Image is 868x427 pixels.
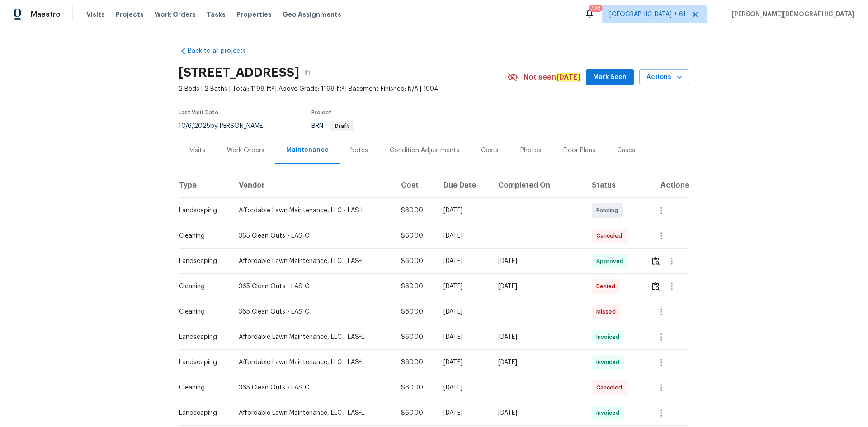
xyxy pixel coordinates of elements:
span: Approved [596,257,627,266]
span: Work Orders [155,10,196,19]
div: $60.00 [401,383,429,392]
span: Invoiced [596,358,623,367]
div: [DATE] [443,358,484,367]
div: [DATE] [443,231,484,240]
h2: [STREET_ADDRESS] [179,68,299,77]
div: 365 Clean Outs - LAS-C [239,282,387,291]
div: Affordable Lawn Maintenance, LLC - LAS-L [239,333,387,342]
th: Cost [394,173,436,198]
div: $60.00 [401,408,429,418]
div: [DATE] [443,307,484,316]
div: 365 Clean Outs - LAS-C [239,383,387,392]
div: by [PERSON_NAME] [179,121,276,131]
span: Visits [86,10,105,19]
div: Condition Adjustments [390,146,459,155]
span: Denied [596,282,619,291]
span: Properties [236,10,272,19]
span: Actions [646,72,682,83]
div: Landscaping [179,408,224,418]
div: [DATE] [498,408,577,418]
em: [DATE] [556,73,580,81]
div: Affordable Lawn Maintenance, LLC - LAS-L [239,358,387,367]
div: Visits [189,146,205,155]
div: $60.00 [401,333,429,342]
span: Maestro [31,10,61,19]
div: [DATE] [443,383,484,392]
div: 365 Clean Outs - LAS-C [239,231,387,240]
button: Copy Address [299,65,316,81]
div: [DATE] [443,257,484,266]
div: [DATE] [443,408,484,418]
span: Invoiced [596,408,623,418]
div: [DATE] [498,282,577,291]
span: [PERSON_NAME][DEMOGRAPHIC_DATA] [728,10,854,19]
div: Landscaping [179,333,224,342]
span: Pending [596,206,622,215]
button: Review Icon [651,276,661,297]
span: Last Visit Date [179,110,218,115]
span: Geo Assignments [283,10,341,19]
div: $60.00 [401,257,429,266]
th: Due Date [436,173,491,198]
div: [DATE] [443,333,484,342]
span: Canceled [596,231,626,240]
div: Maintenance [286,145,329,155]
span: Project [311,110,331,115]
img: Review Icon [652,257,660,265]
button: Review Icon [651,250,661,272]
div: Landscaping [179,206,224,215]
div: Photos [520,146,542,155]
span: Mark Seen [593,72,627,83]
div: $60.00 [401,307,429,316]
th: Completed On [491,173,585,198]
span: Tasks [207,11,226,18]
div: Cleaning [179,231,224,240]
div: $60.00 [401,231,429,240]
span: Invoiced [596,333,623,342]
th: Vendor [231,173,394,198]
div: Affordable Lawn Maintenance, LLC - LAS-L [239,257,387,266]
div: Landscaping [179,358,224,367]
span: [GEOGRAPHIC_DATA] + 61 [609,10,686,19]
button: Actions [639,69,689,86]
div: [DATE] [498,257,577,266]
div: 365 Clean Outs - LAS-C [239,307,387,316]
div: $60.00 [401,358,429,367]
div: Cleaning [179,307,224,316]
div: $60.00 [401,282,429,291]
span: 2 Beds | 2 Baths | Total: 1198 ft² | Above Grade: 1198 ft² | Basement Finished: N/A | 1994 [179,84,507,94]
th: Status [585,173,643,198]
div: 708 [590,4,601,13]
div: [DATE] [443,206,484,215]
span: Draft [331,123,353,129]
div: Costs [481,146,499,155]
span: Projects [116,10,144,19]
span: 10/6/2025 [179,123,210,129]
div: $60.00 [401,206,429,215]
div: Cleaning [179,383,224,392]
div: Work Orders [227,146,264,155]
button: Mark Seen [586,69,634,86]
div: [DATE] [443,282,484,291]
th: Type [179,173,231,198]
th: Actions [643,173,689,198]
span: Not seen [524,73,580,82]
div: Cleaning [179,282,224,291]
div: [DATE] [498,333,577,342]
span: BRN [311,123,354,129]
img: Review Icon [652,282,660,291]
div: Affordable Lawn Maintenance, LLC - LAS-L [239,206,387,215]
a: Back to all projects [179,47,265,56]
div: Cases [617,146,635,155]
div: Landscaping [179,257,224,266]
div: Affordable Lawn Maintenance, LLC - LAS-L [239,408,387,418]
span: Missed [596,307,619,316]
div: Notes [350,146,368,155]
span: Canceled [596,383,626,392]
div: [DATE] [498,358,577,367]
div: Floor Plans [563,146,595,155]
